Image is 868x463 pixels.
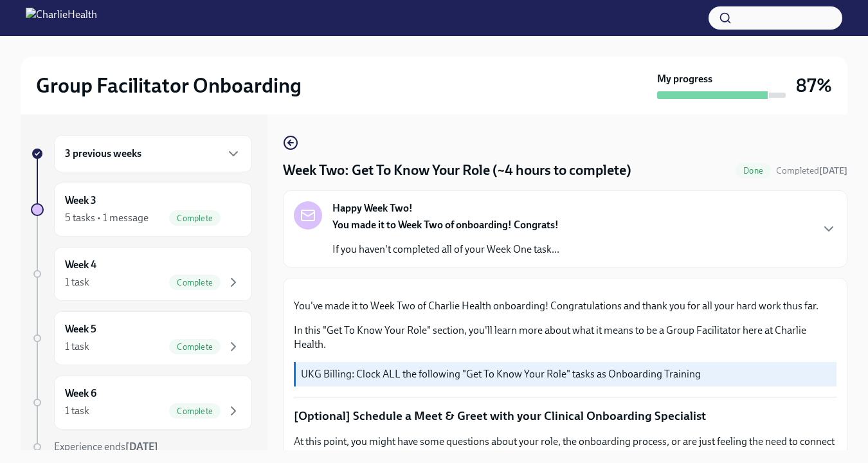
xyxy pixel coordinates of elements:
h2: Group Facilitator Onboarding [36,73,302,98]
div: 1 task [65,275,89,289]
p: If you haven't completed all of your Week One task... [332,242,559,257]
h6: Week 3 [65,194,96,208]
strong: Happy Week Two! [332,201,413,215]
span: Experience ends [54,440,158,453]
span: Complete [169,213,221,223]
h6: Week 6 [65,386,96,401]
strong: You made it to Week Two of onboarding! Congrats! [332,219,559,231]
span: Completed [776,165,847,176]
p: UKG Billing: Clock ALL the following "Get To Know Your Role" tasks as Onboarding Training [301,367,831,381]
strong: [DATE] [125,440,158,453]
strong: My progress [657,72,712,86]
span: Done [736,166,771,176]
h6: Week 4 [65,258,96,272]
a: Week 51 taskComplete [31,311,252,365]
div: 5 tasks • 1 message [65,211,149,225]
h6: Week 5 [65,322,96,336]
span: Complete [169,406,221,416]
h6: 3 previous weeks [65,147,141,161]
a: Week 61 taskComplete [31,376,252,430]
p: At this point, you might have some questions about your role, the onboarding process, or are just... [294,435,836,463]
p: You've made it to Week Two of Charlie Health onboarding! Congratulations and thank you for all yo... [294,299,836,313]
p: [Optional] Schedule a Meet & Greet with your Clinical Onboarding Specialist [294,408,836,424]
p: In this "Get To Know Your Role" section, you'll learn more about what it means to be a Group Faci... [294,323,836,352]
strong: [DATE] [819,165,847,176]
span: October 2nd, 2025 15:41 [776,165,847,177]
h4: Week Two: Get To Know Your Role (~4 hours to complete) [283,161,631,180]
div: 1 task [65,404,89,418]
img: CharlieHealth [26,8,97,28]
h3: 87% [796,74,832,97]
span: Complete [169,342,221,352]
div: 3 previous weeks [54,135,252,172]
a: Week 41 taskComplete [31,247,252,301]
span: Complete [169,278,221,287]
div: 1 task [65,340,89,354]
a: Week 35 tasks • 1 messageComplete [31,183,252,237]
